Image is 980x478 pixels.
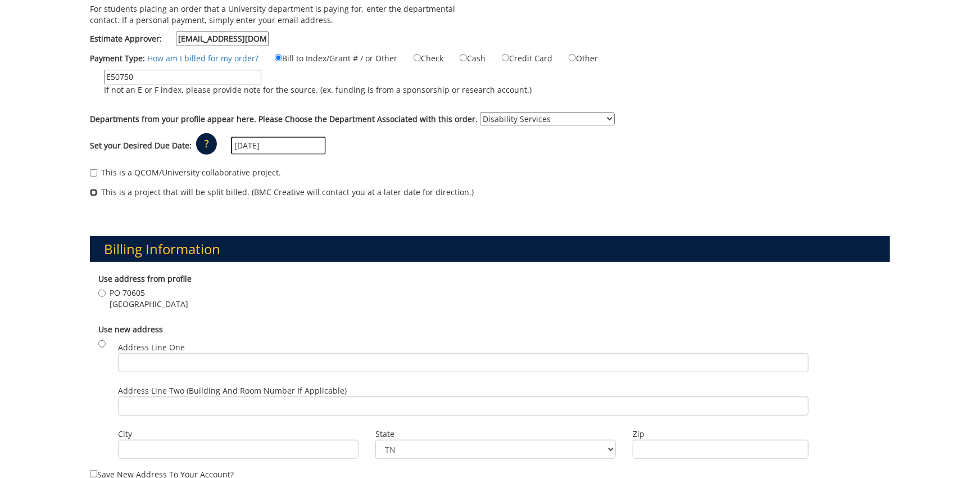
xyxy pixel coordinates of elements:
label: Set your Desired Due Date: [90,140,192,151]
input: This is a QCOM/University collaborative project. [90,169,97,177]
label: Other [555,52,598,64]
input: MM/DD/YYYY [231,137,326,155]
p: If not an E or F index, please provide note for the source. (ex. funding is from a sponsorship or... [104,84,532,96]
input: Address Line Two (Building and Room Number if applicable) [118,396,809,416]
p: ? [196,133,217,155]
label: City [118,429,359,440]
b: Use new address [98,324,163,335]
label: This is a QCOM/University collaborative project. [90,167,281,178]
label: Credit Card [488,52,552,64]
label: State [375,429,616,440]
label: Address Line Two (Building and Room Number if applicable) [118,385,809,416]
label: Bill to Index/Grant # / or Other [261,52,397,64]
input: PO 70605 [GEOGRAPHIC_DATA] [98,290,106,297]
span: PO 70605 [110,287,188,299]
b: Use address from profile [98,273,192,284]
input: Check [414,54,421,61]
input: Bill to Index/Grant # / or Other [275,54,282,61]
label: Address Line One [118,342,809,372]
input: Estimate Approver: [176,31,269,46]
label: Payment Type: [90,53,145,64]
input: Other [569,54,576,61]
label: Departments from your profile appear here. Please Choose the Department Associated with this order. [90,114,478,125]
input: Address Line One [118,353,809,372]
label: Cash [446,52,486,64]
h3: Billing Information [90,236,890,262]
input: Cash [460,54,467,61]
input: Zip [633,440,809,459]
input: Credit Card [502,54,509,61]
p: For students placing an order that a University department is paying for, enter the departmental ... [90,3,482,26]
input: City [118,440,359,459]
input: Save new address to your account? [90,470,97,477]
label: Estimate Approver: [90,31,269,46]
span: [GEOGRAPHIC_DATA] [110,299,188,310]
input: If not an E or F index, please provide note for the source. (ex. funding is from a sponsorship or... [104,70,261,84]
label: Zip [633,429,809,440]
a: How am I billed for my order? [147,53,258,64]
label: Check [400,52,443,64]
input: This is a project that will be split billed. (BMC Creative will contact you at a later date for d... [90,189,97,196]
label: This is a project that will be split billed. (BMC Creative will contact you at a later date for d... [90,187,474,198]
